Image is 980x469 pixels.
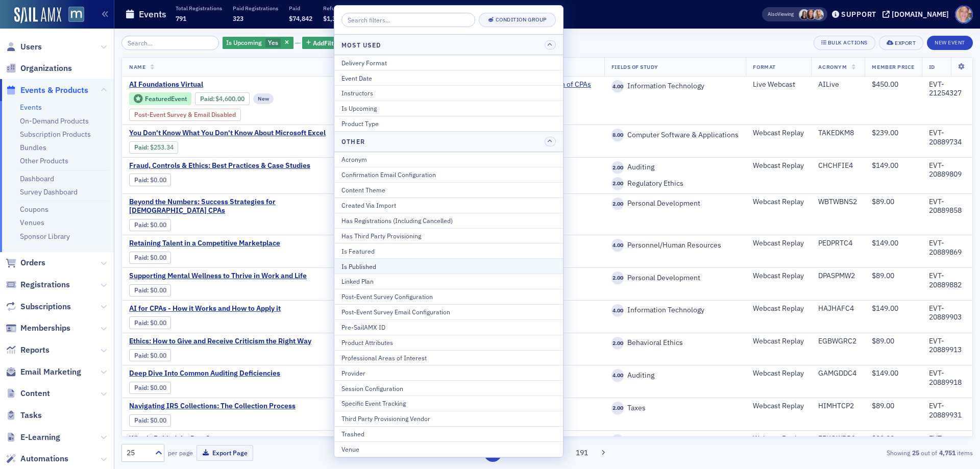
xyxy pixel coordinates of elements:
label: per page [168,448,193,457]
a: Paid [134,286,147,294]
span: Events & Products [20,85,88,96]
div: Is Upcoming [341,104,556,113]
span: 2.00 [611,161,624,174]
div: Trashed [341,429,556,438]
button: Delivery Format [334,55,563,70]
p: Refunded [323,5,347,12]
span: Is Upcoming [226,38,262,46]
div: PEDPRTC4 [818,239,857,248]
button: Acronym [334,152,563,167]
a: Memberships [6,323,70,334]
span: : [134,384,150,391]
a: Retaining Talent in a Competitive Marketplace [129,239,301,248]
span: Ethics: How to Give and Receive Criticism the Right Way [129,337,311,346]
a: Paid [134,143,147,151]
a: E-Learning [6,432,60,443]
div: HIMHTCP2 [818,402,857,411]
span: : [134,286,150,294]
span: 4.00 [611,239,624,252]
div: EVT-20889931 [929,402,965,419]
span: Reports [20,344,50,356]
span: Kelly Brown [799,9,810,20]
div: Condition Group [496,17,547,22]
span: Personnel/Human Resources [624,241,721,250]
button: [DOMAIN_NAME] [883,11,952,18]
button: Linked Plan [334,274,563,289]
div: Instructors [341,88,556,97]
span: Yes [268,38,278,46]
div: Is Published [341,262,556,271]
button: Session Configuration [334,380,563,396]
p: Total Registrations [176,5,222,12]
a: Subscription Products [20,130,91,139]
div: Paid: 1 - $25334 [129,141,178,154]
div: Paid: 0 - $0 [129,382,171,394]
button: Has Registrations (Including Cancelled) [334,213,563,228]
a: AI for CPAs - How it Works and How to Apply it [129,304,301,313]
button: Provider [334,365,563,380]
input: Search filters... [341,13,475,27]
span: $89.00 [872,401,894,410]
span: $0.00 [150,254,166,261]
span: Personal Development [624,274,700,283]
span: 2.00 [611,337,624,350]
span: $149.00 [872,368,898,378]
a: Supporting Mental Wellness to Thrive in Work and Life [129,271,307,281]
span: Beyond the Numbers: Success Strategies for Female CPAs [129,198,342,215]
div: Product Attributes [341,338,556,347]
span: Tasks [20,410,42,421]
div: Paid: 0 - $0 [129,349,171,361]
button: Product Type [334,116,563,131]
button: Is Upcoming [334,101,563,116]
div: Professional Areas of Interest [341,353,556,362]
a: Reports [6,344,50,356]
div: EVT-20889913 [929,337,965,355]
span: : [134,176,150,184]
a: Bundles [20,143,46,152]
a: Deep Dive Into Common Auditing Deficiencies [129,369,301,378]
span: Regulatory Ethics [624,179,683,188]
div: Is Featured [341,246,556,256]
button: 191 [573,444,591,462]
span: Fields Of Study [611,63,658,70]
span: $0.00 [150,416,166,424]
button: Pre-SailAMX ID [334,319,563,335]
button: Created Via Import [334,198,563,213]
span: : [134,352,150,359]
span: Computer Software & Applications [624,131,739,140]
span: : [134,221,150,229]
a: Events & Products [6,85,88,96]
span: E-Learning [20,432,60,443]
span: Memberships [20,323,70,334]
a: Organizations [6,63,72,74]
a: View Homepage [61,7,84,24]
div: Paid: 0 - $0 [129,252,171,264]
a: Fraud, Controls & Ethics: Best Practices & Case Studies [129,161,310,170]
span: Content [20,388,50,399]
span: What's Behind the Data? [129,434,301,443]
span: : [134,416,150,424]
div: CHCHFIE4 [818,161,857,170]
a: Paid [134,384,147,391]
span: Add Filter [313,38,340,47]
div: Product Type [341,119,556,128]
button: Confirmation Email Configuration [334,167,563,182]
div: Yes [223,37,293,50]
div: Post-Event Survey [129,109,241,121]
span: $1,355 [323,14,343,22]
a: Tasks [6,410,42,421]
div: Session Configuration [341,384,556,393]
div: Paid: 0 - $0 [129,219,171,231]
span: 2.00 [611,271,624,284]
button: Has Third Party Provisioning [334,228,563,243]
button: Is Featured [334,243,563,258]
span: Information Technology [624,82,704,91]
div: EVT-20889734 [929,129,965,146]
div: DPASPMW2 [818,271,857,281]
button: Instructors [334,85,563,101]
div: EVT-20889858 [929,198,965,215]
strong: 4,751 [937,448,957,457]
div: Pre-SailAMX ID [341,323,556,332]
span: Acronym [818,63,847,70]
